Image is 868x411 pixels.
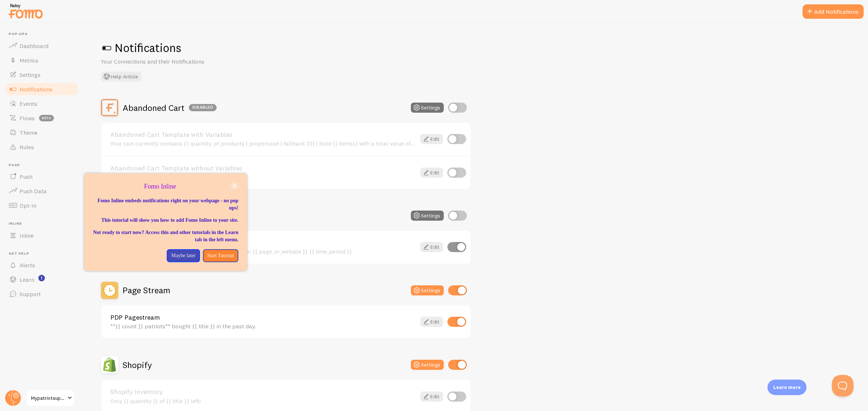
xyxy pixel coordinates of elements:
a: PDP Pagestream [110,314,416,321]
p: Learn more [773,384,801,391]
div: **{{ count }} patriots** bought {{ title }} in the past day. [110,323,416,329]
a: Theme [4,125,79,140]
span: Push Data [20,187,47,195]
button: Settings [411,285,444,295]
a: Settings [4,68,79,82]
img: fomo-relay-logo-orange.svg [8,2,44,20]
button: Settings [411,211,444,221]
div: Only {{ quantity }} of {{ title }} left! [110,398,416,404]
span: Learn [20,276,34,283]
svg: <p>Watch New Feature Tutorials!</p> [38,275,45,281]
a: Support [4,287,79,301]
a: Abandoned Cart Template without Variables [110,165,416,172]
a: Flows beta [4,111,79,125]
img: Page Stream [101,282,118,299]
a: Opt-In [4,198,79,213]
a: Push Data [4,184,79,198]
a: Edit [420,134,443,144]
p: Start Tutorial [207,252,234,259]
span: Pop-ups [9,32,79,36]
p: This tutorial will show you how to add Fomo Inline to your site. [93,217,238,224]
button: close, [231,182,238,190]
span: Opt-In [20,202,37,209]
button: Settings [411,103,444,113]
span: Mypatriotsupply [31,394,65,402]
span: Push [20,173,33,180]
a: Notifications [4,82,79,96]
span: Settings [20,71,41,78]
p: Not ready to start now? Access this and other tutorials in the Learn tab in the left menu. [93,229,238,243]
a: Rules [4,140,79,154]
a: Edit [420,317,443,327]
div: Fomo Inline [84,173,247,271]
a: Events [4,96,79,111]
a: Metrics [4,53,79,68]
a: Edit [420,242,443,252]
a: Alerts [4,258,79,272]
span: Alerts [20,261,35,269]
div: Disabled [189,104,217,111]
h1: Notifications [101,40,851,55]
a: Edit [420,168,443,178]
span: Dashboard [20,42,48,49]
h2: Abandoned Cart [123,102,217,113]
button: Maybe later [167,249,200,262]
div: **{{ visitor_count }} users** are currently active on our {{ page_or_website }} {{ time_period }} [110,248,416,255]
span: Inline [20,232,34,239]
span: Events [20,100,37,107]
a: Inline [4,228,79,243]
h2: Shopify [123,359,152,371]
span: Notifications [20,86,52,93]
button: Start Tutorial [203,249,238,262]
span: Flows [20,114,35,122]
span: Get Help [9,251,79,256]
div: Learn more [767,380,807,395]
span: Inline [9,221,79,226]
span: Rules [20,143,34,151]
button: Settings [411,360,444,370]
a: Push [4,169,79,184]
a: Dashboard [4,39,79,53]
span: Push [9,163,79,168]
span: Metrics [20,57,38,64]
img: Abandoned Cart [101,99,118,116]
a: Learn [4,272,79,287]
div: Your cart currently contains {{ quantity_of_products | propercase | fallback [0] | bold }} item(s... [110,140,416,147]
a: Edit [420,391,443,402]
p: Your Connections and their Notifications [101,57,275,66]
a: Shopify Inventory [110,389,416,395]
iframe: Help Scout Beacon - Open [832,375,854,397]
span: Theme [20,129,38,136]
a: Active visitors [110,239,416,246]
div: Your cart still has items, how about checkout? [110,174,416,180]
button: Help Article [101,72,142,82]
h2: Page Stream [123,285,170,296]
img: Shopify [101,356,118,373]
a: Mypatriotsupply [26,389,75,407]
span: Support [20,290,41,298]
span: beta [39,115,54,121]
p: Fomo Inline embeds notifications right on your webpage - no pop ups! [93,197,238,212]
p: Fomo Inline [93,182,238,191]
a: Abandoned Cart Template with Variables [110,131,416,138]
p: Maybe later [171,252,195,259]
